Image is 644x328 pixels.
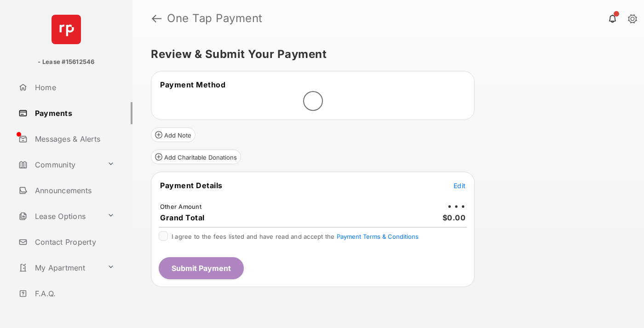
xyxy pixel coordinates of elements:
[15,205,103,227] a: Lease Options
[443,213,466,222] span: $0.00
[160,202,202,211] td: Other Amount
[15,282,132,305] a: F.A.Q.
[454,181,466,190] button: Edit
[15,257,103,279] a: My Apartment
[52,15,81,44] img: svg+xml;base64,PHN2ZyB4bWxucz0iaHR0cDovL3d3dy53My5vcmcvMjAwMC9zdmciIHdpZHRoPSI2NCIgaGVpZ2h0PSI2NC...
[151,127,195,142] button: Add Note
[167,13,263,24] strong: One Tap Payment
[160,181,223,190] span: Payment Details
[38,58,94,67] p: - Lease #15612546
[15,102,132,124] a: Payments
[172,233,419,240] span: I agree to the fees listed and have read and accept the
[15,154,103,176] a: Community
[15,128,132,150] a: Messages & Alerts
[151,150,241,164] button: Add Charitable Donations
[160,213,205,222] span: Grand Total
[454,182,466,190] span: Edit
[15,231,132,253] a: Contact Property
[15,179,132,201] a: Announcements
[159,257,244,279] button: Submit Payment
[160,80,225,89] span: Payment Method
[151,49,618,60] h5: Review & Submit Your Payment
[15,76,132,98] a: Home
[337,233,419,240] button: I agree to the fees listed and have read and accept the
